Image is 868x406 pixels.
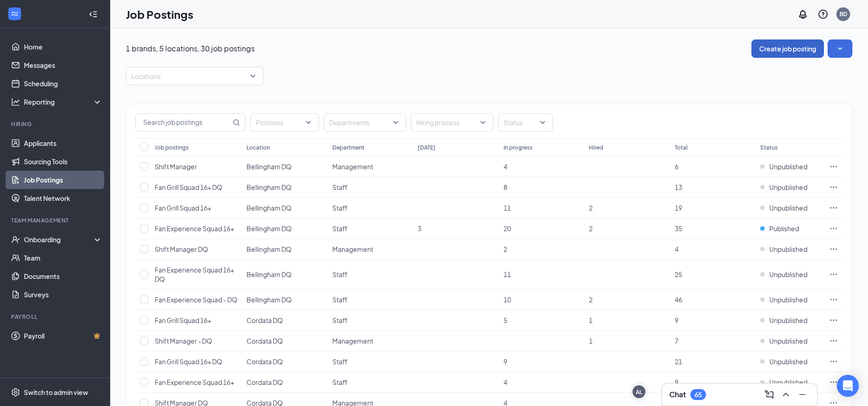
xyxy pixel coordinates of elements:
[332,144,364,151] div: Department
[24,267,102,285] a: Documents
[246,183,291,191] span: Bellingham DQ
[136,114,231,131] input: Search job postings
[242,239,328,260] td: Bellingham DQ
[328,260,414,289] td: Staff
[332,337,373,345] span: Management
[155,316,211,324] span: Fan Grill Squad 16+
[242,177,328,198] td: Bellingham DQ
[829,295,838,304] svg: Ellipses
[24,134,102,152] a: Applicants
[10,9,19,18] svg: WorkstreamLogo
[675,162,678,171] span: 6
[155,295,237,304] span: Fan Experience Squad - DQ
[675,204,682,212] span: 19
[332,183,347,191] span: Staff
[769,316,807,325] span: Unpublished
[504,162,507,171] span: 4
[246,337,283,345] span: Cordata DQ
[246,270,291,278] span: Bellingham DQ
[769,357,807,366] span: Unpublished
[769,162,807,171] span: Unpublished
[769,183,807,192] span: Unpublished
[24,171,102,189] a: Job Postings
[675,357,682,366] span: 21
[669,389,686,400] h3: Chat
[670,138,756,156] th: Total
[504,270,511,278] span: 11
[837,375,859,397] div: Open Intercom Messenger
[675,337,678,345] span: 7
[11,217,101,224] div: Team Management
[24,74,102,93] a: Scheduling
[829,245,838,254] svg: Ellipses
[242,289,328,310] td: Bellingham DQ
[675,270,682,278] span: 25
[126,44,255,54] p: 1 brands, 5 locations, 30 job postings
[694,391,702,399] div: 65
[829,162,838,171] svg: Ellipses
[829,336,838,345] svg: Ellipses
[242,351,328,372] td: Cordata DQ
[155,337,212,345] span: Shift Manager - DQ
[328,156,414,177] td: Management
[797,389,808,400] svg: Minimize
[795,387,810,402] button: Minimize
[762,387,777,402] button: ComposeMessage
[829,224,838,233] svg: Ellipses
[24,38,102,56] a: Home
[155,357,222,366] span: Fan Grill Squad 16+ DQ
[155,245,208,253] span: Shift Manager DQ
[328,218,414,239] td: Staff
[11,97,20,106] svg: Analysis
[589,337,593,345] span: 1
[504,357,507,366] span: 9
[11,235,20,244] svg: UserCheck
[246,204,291,212] span: Bellingham DQ
[828,39,852,58] button: SmallChevronDown
[769,270,807,279] span: Unpublished
[829,378,838,387] svg: Ellipses
[246,295,291,304] span: Bellingham DQ
[24,249,102,267] a: Team
[328,198,414,218] td: Staff
[504,245,507,253] span: 2
[24,152,102,171] a: Sourcing Tools
[246,378,283,386] span: Cordata DQ
[328,351,414,372] td: Staff
[504,204,511,212] span: 11
[589,295,593,304] span: 2
[675,224,682,233] span: 35
[24,285,102,304] a: Surveys
[11,388,20,397] svg: Settings
[328,239,414,260] td: Management
[332,378,347,386] span: Staff
[818,9,829,20] svg: QuestionInfo
[155,162,197,171] span: Shift Manager
[24,97,103,106] div: Reporting
[829,316,838,325] svg: Ellipses
[328,177,414,198] td: Staff
[499,138,585,156] th: In progress
[413,138,499,156] th: [DATE]
[328,331,414,351] td: Management
[233,119,240,126] svg: MagnifyingGlass
[675,295,682,304] span: 46
[155,144,189,151] div: Job postings
[332,224,347,233] span: Staff
[756,138,824,156] th: Status
[246,224,291,233] span: Bellingham DQ
[155,183,222,191] span: Fan Grill Squad 16+ DQ
[769,378,807,387] span: Unpublished
[155,204,211,212] span: Fan Grill Squad 16+
[332,357,347,366] span: Staff
[769,295,807,304] span: Unpublished
[126,6,193,22] h1: Job Postings
[764,389,775,400] svg: ComposeMessage
[24,327,102,345] a: PayrollCrown
[504,316,507,324] span: 5
[242,372,328,393] td: Cordata DQ
[332,270,347,278] span: Staff
[675,378,678,386] span: 9
[246,144,270,151] div: Location
[246,245,291,253] span: Bellingham DQ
